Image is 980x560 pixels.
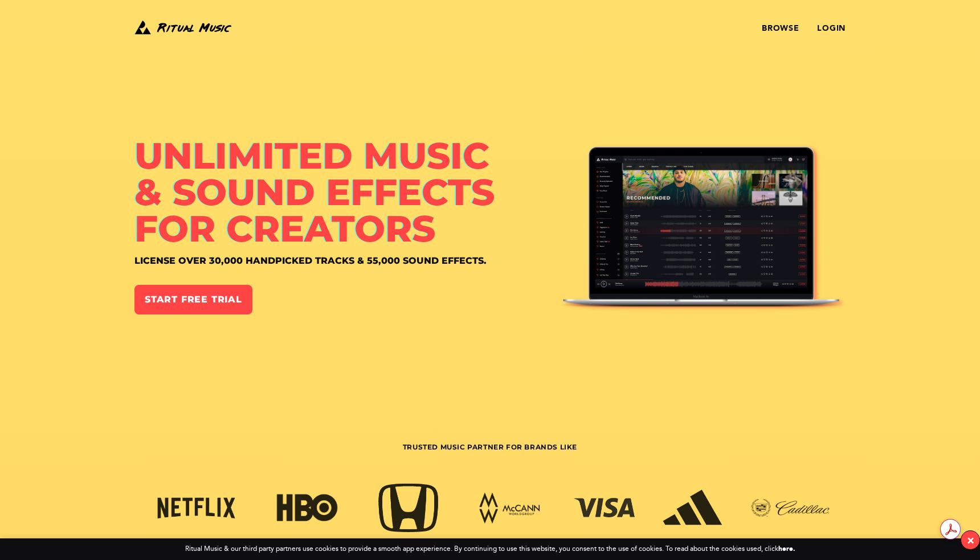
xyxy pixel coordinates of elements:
div: × [967,534,974,547]
img: visa [568,495,641,522]
img: Ritual Music [134,18,231,36]
a: Browse [762,24,799,33]
img: cadillac [745,495,836,521]
a: Start Free Trial [134,285,252,314]
h1: Unlimited Music & Sound Effects for Creators [134,137,561,247]
a: here. [778,545,795,553]
div: Ritual Music & our third party partners use cookies to provide a smooth app experience. By contin... [185,545,795,553]
img: Ritual Music [561,144,846,317]
img: netflix [151,494,242,523]
h4: License over 30,000 handpicked tracks & 55,000 sound effects. [134,256,561,266]
img: honda [372,481,445,536]
img: hbo [271,492,344,524]
img: mccann [473,492,546,525]
h3: Trusted Music Partner for Brands Like [134,443,846,479]
a: Login [817,24,846,33]
img: adidas [656,488,729,529]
